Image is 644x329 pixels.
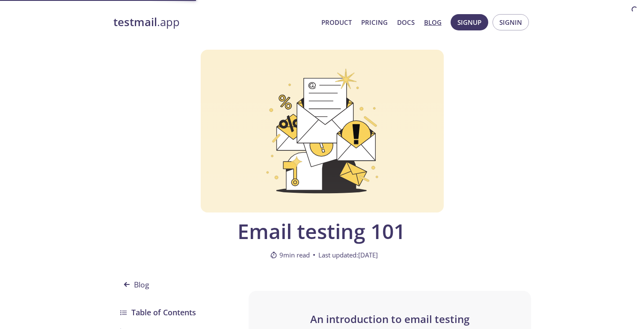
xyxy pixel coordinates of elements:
[499,17,522,28] span: Signin
[120,276,154,293] span: Blog
[131,306,196,318] h3: Table of Contents
[270,250,310,260] span: 9 min read
[310,312,469,326] span: An introduction to email testing
[113,15,157,30] strong: testmail
[493,14,529,30] button: Signin
[113,15,315,30] a: testmail.app
[457,17,481,28] span: Signup
[397,17,415,28] a: Docs
[321,17,352,28] a: Product
[451,14,488,30] button: Signup
[361,17,388,28] a: Pricing
[120,264,222,296] a: Blog
[318,250,378,260] span: Last updated: [DATE]
[175,219,468,243] span: Email testing 101
[424,17,442,28] a: Blog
